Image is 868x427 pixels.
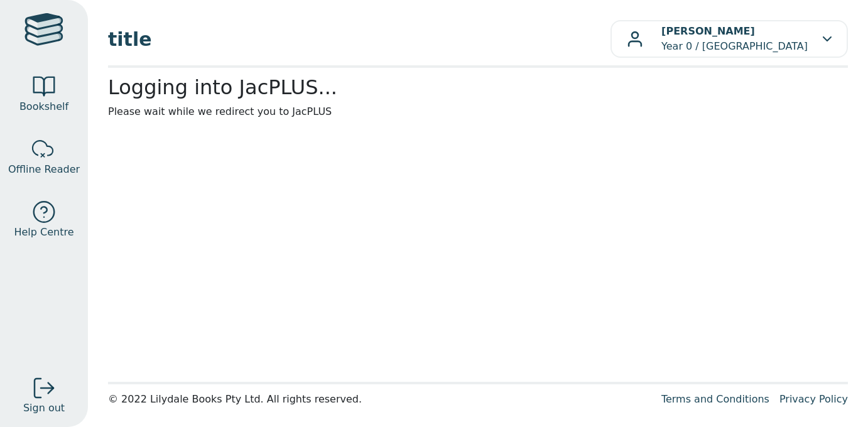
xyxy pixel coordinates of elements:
[108,392,651,407] div: © 2022 Lilydale Books Pty Ltd. All rights reserved.
[108,75,848,99] h2: Logging into JacPLUS...
[19,99,68,114] span: Bookshelf
[661,393,769,405] a: Terms and Conditions
[661,24,808,54] p: Year 0 / [GEOGRAPHIC_DATA]
[14,225,73,240] span: Help Centre
[661,25,755,37] b: [PERSON_NAME]
[23,401,65,416] span: Sign out
[8,162,80,177] span: Offline Reader
[108,25,610,53] span: title
[610,20,848,58] button: [PERSON_NAME]Year 0 / [GEOGRAPHIC_DATA]
[779,393,848,405] a: Privacy Policy
[108,104,848,119] p: Please wait while we redirect you to JacPLUS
